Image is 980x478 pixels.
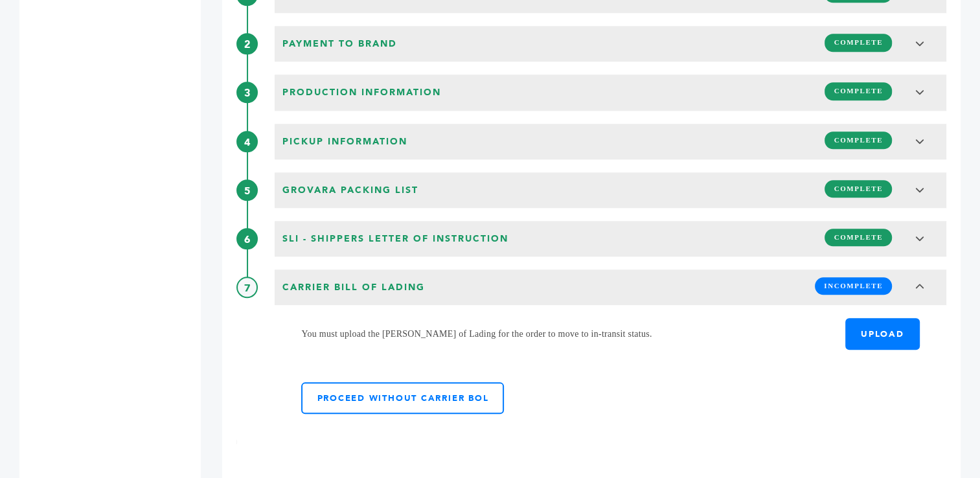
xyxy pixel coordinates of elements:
[825,131,892,149] span: COMPLETE
[825,82,892,100] span: COMPLETE
[279,277,429,298] span: Carrier Bill of Lading
[279,34,401,54] span: Payment to brand
[825,180,892,198] span: COMPLETE
[825,229,892,246] span: COMPLETE
[301,326,652,341] span: You must upload the [PERSON_NAME] of Lading for the order to move to in-transit status.
[279,180,422,201] span: Grovara Packing List
[279,82,445,103] span: Production Information
[301,382,504,414] a: Proceed without Carrier BOL
[825,34,892,51] span: COMPLETE
[815,277,892,295] span: INCOMPLETE
[845,318,920,350] label: UPLOAD
[279,229,512,249] span: SLI - Shippers Letter of Instruction
[279,131,411,152] span: Pickup Information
